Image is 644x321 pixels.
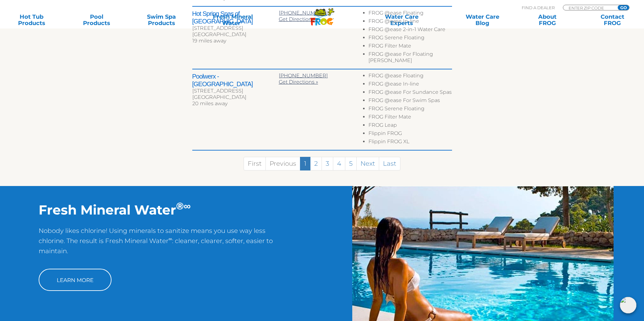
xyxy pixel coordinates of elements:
li: FROG @ease Floating [368,73,452,81]
a: 4 [333,157,345,170]
sup: ∞ [169,236,172,242]
a: Get Directions » [279,16,318,22]
a: ContactFROG [587,14,637,26]
h2: Poolwerx - [GEOGRAPHIC_DATA] [192,73,279,88]
a: Get Directions » [279,79,318,85]
li: Flippin FROG XL [368,138,452,147]
a: [PHONE_NUMBER] [279,10,328,16]
p: Nobody likes chlorine! Using minerals to sanitize means you use way less chlorine. The result is ... [39,226,284,262]
li: FROG Serene Floating [368,35,452,43]
li: Flippin FROG [368,130,452,138]
a: Hot TubProducts [6,14,57,26]
span: 20 miles away [192,100,227,106]
li: FROG Serene Floating [368,106,452,114]
div: [STREET_ADDRESS] [192,25,279,31]
li: FROG Leap [368,122,452,130]
input: GO [618,5,629,10]
a: PoolProducts [71,14,122,26]
li: FROG @ease For Sundance Spas [368,89,452,97]
a: First [244,157,266,170]
li: FROG Filter Mate [368,43,452,51]
img: openIcon [620,297,636,313]
sup: ∞ [184,200,191,212]
h2: Hot Spring Spas of [GEOGRAPHIC_DATA] [192,10,279,25]
a: Next [356,157,379,170]
div: [STREET_ADDRESS] [192,88,279,94]
li: FROG @ease For Floating [PERSON_NAME] [368,51,452,66]
li: FROG @ease In-line [368,81,452,89]
li: FROG @ease 2-in-1 Water Care [368,26,452,35]
li: FROG @ease In-line [368,18,452,26]
li: FROG @ease Floating [368,10,452,18]
a: AboutFROG [522,14,573,26]
div: [GEOGRAPHIC_DATA] [192,31,279,38]
h2: Fresh Mineral Water [39,202,284,218]
span: 19 miles away [192,38,226,44]
input: Zip Code Form [568,5,611,10]
li: FROG @ease For Swim Spas [368,97,452,106]
li: FROG Filter Mate [368,114,452,122]
a: Last [379,157,400,170]
a: [PHONE_NUMBER] [279,73,328,79]
a: 3 [322,157,333,170]
a: 1 [300,157,310,170]
a: Water CareBlog [457,14,508,26]
a: 5 [345,157,357,170]
div: [GEOGRAPHIC_DATA] [192,94,279,100]
a: Learn More [39,269,112,291]
a: 2 [310,157,322,170]
a: Swim SpaProducts [136,14,187,26]
p: Find A Dealer [522,5,555,10]
sup: ® [176,200,184,212]
a: Previous [265,157,300,170]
